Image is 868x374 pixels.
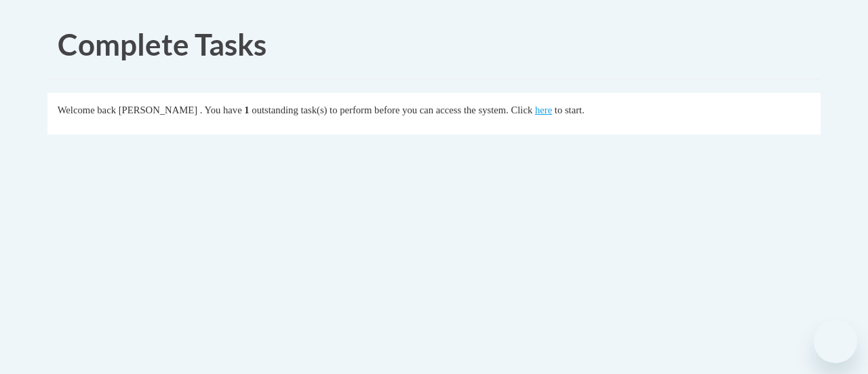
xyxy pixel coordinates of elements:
[814,320,857,363] iframe: Button to launch messaging window
[58,105,116,115] span: Welcome back
[119,105,197,115] span: [PERSON_NAME]
[535,105,552,115] a: here
[555,105,585,115] span: to start.
[252,105,532,115] span: outstanding task(s) to perform before you can access the system. Click
[58,26,267,62] span: Complete Tasks
[244,105,249,115] span: 1
[200,105,242,115] span: . You have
